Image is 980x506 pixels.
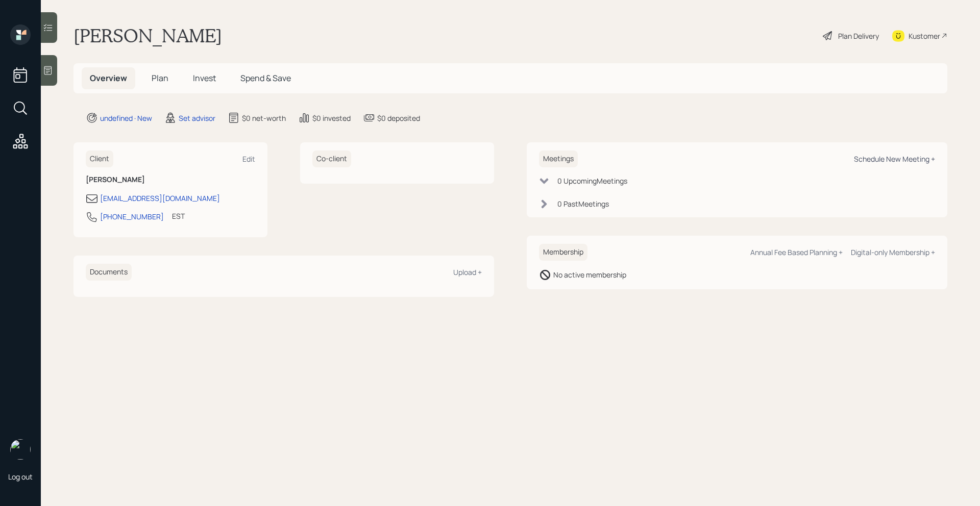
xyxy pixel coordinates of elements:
[10,439,31,460] img: retirable_logo.png
[86,175,255,184] h6: [PERSON_NAME]
[242,154,255,164] div: Edit
[557,198,609,209] div: 0 Past Meeting s
[90,72,127,84] span: Overview
[312,113,351,123] div: $0 invested
[838,31,879,41] div: Plan Delivery
[453,267,482,277] div: Upload +
[539,150,578,167] h6: Meetings
[86,150,113,167] h6: Client
[854,154,935,164] div: Schedule New Meeting +
[909,31,940,41] div: Kustomer
[240,72,291,84] span: Spend & Save
[73,24,222,47] h1: [PERSON_NAME]
[100,113,152,123] div: undefined · New
[557,175,627,186] div: 0 Upcoming Meeting s
[8,472,33,482] div: Log out
[172,211,185,221] div: EST
[179,113,215,123] div: Set advisor
[242,113,286,123] div: $0 net-worth
[193,72,216,84] span: Invest
[750,247,843,257] div: Annual Fee Based Planning +
[851,247,935,257] div: Digital-only Membership +
[100,211,164,222] div: [PHONE_NUMBER]
[377,113,420,123] div: $0 deposited
[86,264,132,281] h6: Documents
[152,72,168,84] span: Plan
[539,244,587,261] h6: Membership
[312,150,351,167] h6: Co-client
[100,193,220,204] div: [EMAIL_ADDRESS][DOMAIN_NAME]
[553,269,626,280] div: No active membership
